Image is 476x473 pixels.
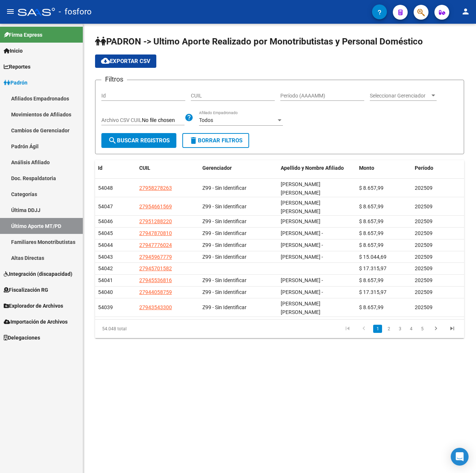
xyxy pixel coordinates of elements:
span: 202509 [415,230,433,236]
span: 54043 [98,254,113,260]
span: 54039 [98,304,113,310]
mat-icon: cloud_download [101,56,110,65]
span: Reportes [4,63,30,71]
datatable-header-cell: Apellido y Nombre Afiliado [278,160,356,176]
span: Seleccionar Gerenciador [370,93,430,99]
mat-icon: help [185,113,193,122]
span: 54040 [98,289,113,295]
span: 202509 [415,242,433,248]
span: - fosforo [59,4,92,20]
span: 202509 [415,254,433,260]
span: 54046 [98,218,113,224]
span: CUIL [139,165,150,171]
span: Delegaciones [4,334,40,342]
span: 27945701582 [139,265,172,271]
span: 27945967779 [139,254,172,260]
span: 27954661569 [139,204,172,209]
span: 54044 [98,242,113,248]
span: Z99 - Sin Identificar [202,185,247,191]
div: 54.048 total [95,320,167,338]
span: Fiscalización RG [4,286,48,294]
mat-icon: search [108,136,117,145]
span: 27958278263 [139,185,172,191]
span: 202509 [415,289,433,295]
a: go to last page [445,325,459,333]
span: 202509 [415,304,433,310]
span: Z99 - Sin Identificar [202,242,247,248]
datatable-header-cell: CUIL [136,160,200,176]
a: 4 [407,325,415,333]
span: $ 8.657,99 [359,230,384,236]
span: Z99 - Sin Identificar [202,254,247,260]
span: 27945536816 [139,277,172,283]
datatable-header-cell: Id [95,160,136,176]
span: 54042 [98,265,113,271]
span: Z99 - Sin Identificar [202,230,247,236]
span: Borrar Filtros [189,137,242,144]
span: 27943543300 [139,304,172,310]
button: Exportar CSV [95,54,156,68]
span: Importación de Archivos [4,318,68,326]
span: [PERSON_NAME] [PERSON_NAME] [281,200,320,214]
span: $ 8.657,99 [359,242,384,248]
mat-icon: menu [6,7,15,16]
span: Z99 - Sin Identificar [202,289,247,295]
a: 2 [384,325,393,333]
span: $ 8.657,99 [359,304,384,310]
mat-icon: person [461,7,470,16]
li: page 2 [383,322,394,335]
span: 27951288220 [139,218,172,224]
span: Apellido y Nombre Afiliado [281,165,344,171]
span: Gerenciador [202,165,232,171]
span: Padrón [4,79,27,87]
a: go to previous page [357,325,371,333]
span: 202509 [415,277,433,283]
li: page 3 [394,322,405,335]
button: Buscar Registros [101,133,176,148]
h3: Filtros [101,74,127,85]
span: 27947776024 [139,242,172,248]
span: 54048 [98,185,113,191]
span: Exportar CSV [101,58,150,64]
span: Z99 - Sin Identificar [202,204,247,209]
span: [PERSON_NAME] [PERSON_NAME] [281,181,320,196]
li: page 1 [372,322,383,335]
input: Archivo CSV CUIL [142,117,185,124]
span: Inicio [4,47,23,55]
span: Buscar Registros [108,137,170,144]
span: $ 8.657,99 [359,218,384,224]
button: Borrar Filtros [182,133,249,148]
span: $ 8.657,99 [359,204,384,209]
span: $ 8.657,99 [359,185,384,191]
span: 27947870810 [139,230,172,236]
span: 202509 [415,204,433,209]
span: Archivo CSV CUIL [101,117,142,123]
a: go to next page [429,325,443,333]
span: Período [415,165,433,171]
span: Firma Express [4,31,42,39]
span: [PERSON_NAME] - [281,230,323,236]
span: Z99 - Sin Identificar [202,304,247,310]
a: 5 [418,325,427,333]
span: 202509 [415,265,433,271]
span: $ 17.315,97 [359,289,387,295]
datatable-header-cell: Período [412,160,464,176]
datatable-header-cell: Gerenciador [199,160,278,176]
span: Z99 - Sin Identificar [202,218,247,224]
span: Explorador de Archivos [4,302,63,310]
span: [PERSON_NAME] - [281,289,323,295]
div: Open Intercom Messenger [451,448,469,466]
span: [PERSON_NAME] - [281,242,323,248]
mat-icon: delete [189,136,198,145]
li: page 4 [405,322,417,335]
span: 54045 [98,230,113,236]
span: 27944058759 [139,289,172,295]
span: [PERSON_NAME] [PERSON_NAME] [281,301,320,315]
a: 3 [395,325,404,333]
a: go to first page [340,325,355,333]
span: 202509 [415,218,433,224]
span: [PERSON_NAME] [281,218,320,224]
span: Todos [199,117,213,123]
span: $ 17.315,97 [359,265,387,271]
span: $ 8.657,99 [359,277,384,283]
